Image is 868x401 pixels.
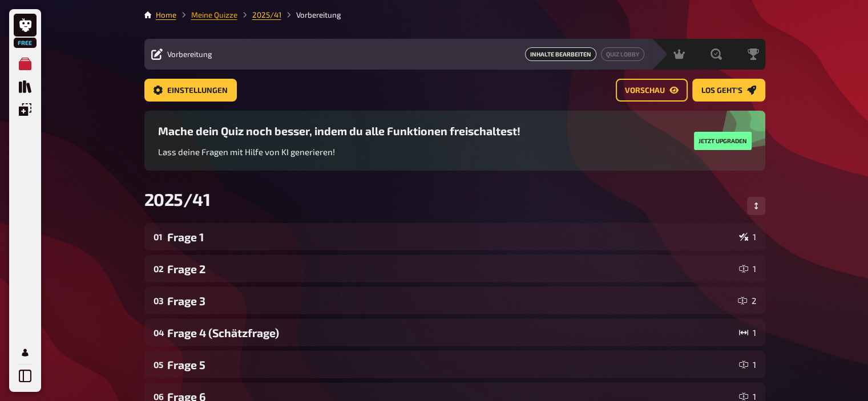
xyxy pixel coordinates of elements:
button: Quiz Lobby [601,47,644,61]
button: Reihenfolge anpassen [747,197,765,215]
a: Inhalte Bearbeiten [525,47,596,61]
div: 01 [154,232,163,242]
h3: Mache dein Quiz noch besser, indem du alle Funktionen freischaltest! [158,124,520,137]
span: Vorschau [625,87,665,95]
button: Los geht's [692,79,765,102]
div: 1 [739,264,756,273]
div: 1 [739,232,756,241]
button: Einstellungen [144,79,237,102]
div: Frage 5 [167,358,734,371]
div: 02 [154,264,163,274]
a: Profil [14,341,37,364]
div: 03 [154,295,163,306]
div: 05 [154,359,163,370]
div: 2 [738,296,756,305]
div: 1 [739,328,756,337]
a: Meine Quizze [14,52,37,75]
li: Meine Quizze [176,9,237,21]
a: Meine Quizze [191,10,237,19]
div: 1 [739,360,756,369]
div: 04 [154,327,163,338]
span: Vorbereitung [167,50,212,59]
button: Jetzt upgraden [694,132,752,150]
button: Vorschau [616,79,688,102]
span: Free [15,39,35,46]
span: Einstellungen [167,87,228,95]
a: 2025/41 [252,10,281,19]
div: Frage 4 (Schätzfrage) [167,326,734,339]
div: Frage 1 [167,230,734,244]
li: Vorbereitung [281,9,341,21]
a: Home [156,10,176,19]
a: Quiz Sammlung [14,75,37,98]
div: Frage 2 [167,262,734,276]
div: 1 [739,392,756,401]
span: Lass deine Fragen mit Hilfe von KI generieren! [158,147,335,157]
li: 2025/41 [237,9,281,21]
span: Los geht's [701,87,742,95]
a: Einblendungen [14,98,37,121]
span: 2025/41 [144,189,211,209]
div: Frage 3 [167,294,733,307]
li: Home [156,9,176,21]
